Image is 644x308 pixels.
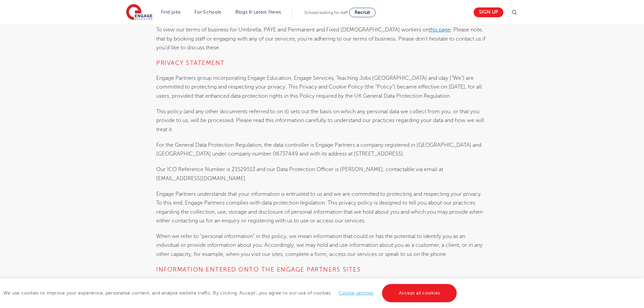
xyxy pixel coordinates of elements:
a: Find jobs [161,9,181,15]
span: . Please note, that by booking staff or engaging with any of our services, you’re adhering to our... [156,27,485,51]
h4: INFORMATION ENTERED ONTO THE ENGAGE PARTNERS SITES [156,265,488,274]
p: Engage Partners group incorporating Engage Education, Engage Services, Teaching Jobs [GEOGRAPHIC_... [156,74,488,100]
a: For Schools [194,9,221,15]
a: this page [429,27,451,33]
a: Accept all cookies [382,284,457,302]
span: Recruit [355,10,370,15]
h4: PRIVACY StATEMENT [156,59,488,67]
span: Schools looking for staff [304,10,348,15]
p: This policy (and any other documents referred to on it) sets out the basis on which any personal ... [156,107,488,134]
a: Sign up [474,7,503,17]
p: Our ICO Reference Number is Z1529513 and our Data Protection Officer is [PERSON_NAME], contactabl... [156,165,488,183]
p: For the General Data Protection Regulation, the data controller is Engage Partners a company regi... [156,141,488,159]
span: We use cookies to improve your experience, personalise content, and analyse website traffic. By c... [3,290,458,295]
img: Engage Education [126,4,152,21]
p: When we refer to “personal information” in this policy, we mean information that could or has the... [156,232,488,259]
p: Engage Partners understands that your information is entrusted to us and we are committed to prot... [156,190,488,225]
span: To view our terms of business for Umbrella, PAYE and Permanent and Fixed [DEMOGRAPHIC_DATA] worke... [156,27,429,33]
a: Cookie settings [339,290,374,295]
a: Blogs & Latest News [235,9,281,15]
a: Recruit [349,8,376,17]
